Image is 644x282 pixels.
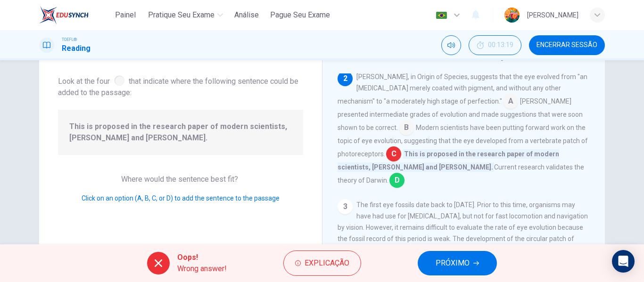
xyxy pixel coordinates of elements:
[537,41,597,49] span: Encerrar Sessão
[115,9,136,21] span: Painel
[338,97,583,131] span: [PERSON_NAME] presented intermediate grades of evolution and made suggestions that were soon show...
[234,9,259,21] span: Análise
[110,7,140,24] button: Painel
[177,263,227,274] span: Wrong answer!
[529,35,605,55] button: Encerrar Sessão
[69,121,292,144] span: This is proposed in the research paper of modern scientists, [PERSON_NAME] and [PERSON_NAME].
[121,175,240,184] span: Where would the sentence best fit?
[469,35,521,55] div: Esconder
[389,173,405,188] span: D
[338,149,559,172] span: This is proposed in the research paper of modern scientists, [PERSON_NAME] and [PERSON_NAME].
[418,251,497,275] button: PRÓXIMO
[338,124,588,158] span: Modern scientists have been putting forward work on the topic of eye evolution, suggesting that t...
[39,6,110,24] a: EduSynch logo
[39,6,89,24] img: EduSynch logo
[82,194,280,202] span: Click on an option (A, B, C, or D) to add the sentence to the passage
[177,252,227,263] span: Oops!
[338,199,353,214] div: 3
[231,7,263,24] button: Análise
[283,250,361,276] button: Explicação
[62,43,91,54] h1: Reading
[270,9,330,21] span: Pague Seu Exame
[399,120,414,135] span: B
[527,9,578,21] div: [PERSON_NAME]
[338,73,587,105] span: [PERSON_NAME], in Origin of Species, suggests that the eye evolved from "an [MEDICAL_DATA] merely...
[436,257,470,270] span: PRÓXIMO
[338,71,353,86] div: 2
[503,94,518,109] span: A
[488,41,513,49] span: 00:13:19
[148,9,215,21] span: Pratique seu exame
[58,73,303,98] span: Look at the four that indicate where the following sentence could be added to the passage:
[469,35,521,55] button: 00:13:19
[62,36,77,43] span: TOEFL®
[612,250,635,273] div: Open Intercom Messenger
[441,35,461,55] div: Silenciar
[144,7,227,24] button: Pratique seu exame
[266,7,334,24] button: Pague Seu Exame
[504,8,520,23] img: Profile picture
[386,146,401,161] span: C
[305,257,349,270] span: Explicação
[436,12,447,19] img: pt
